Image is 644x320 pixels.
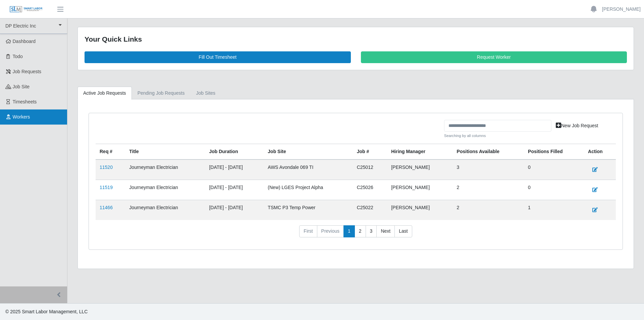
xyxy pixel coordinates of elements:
a: Fill Out Timesheet [85,51,351,63]
span: Job Requests [13,69,42,74]
td: [DATE] - [DATE] [205,200,264,220]
td: 2 [453,180,524,200]
td: 3 [453,159,524,180]
td: C25022 [353,200,387,220]
a: 1 [343,225,355,237]
td: (New) LGES Project Alpha [264,180,353,200]
th: Job Duration [205,144,264,160]
a: Last [394,225,412,237]
td: 2 [453,200,524,220]
th: Req # [96,144,125,160]
th: job site [264,144,353,160]
td: [DATE] - [DATE] [205,180,264,200]
td: Journeyman Electrician [125,159,205,180]
a: 2 [355,225,366,237]
th: Positions Filled [524,144,584,160]
a: [PERSON_NAME] [602,6,641,13]
a: New Job Request [551,120,603,132]
a: 11466 [100,205,113,210]
td: 1 [524,200,584,220]
td: Journeyman Electrician [125,200,205,220]
td: Journeyman Electrician [125,180,205,200]
th: Job # [353,144,387,160]
a: Next [376,225,395,237]
a: 3 [366,225,377,237]
div: Your Quick Links [85,34,627,45]
th: Title [125,144,205,160]
td: [DATE] - [DATE] [205,159,264,180]
td: AWS Avondale 069 TI [264,159,353,180]
td: C25012 [353,159,387,180]
span: Todo [13,54,23,59]
a: Active Job Requests [77,87,132,100]
span: Dashboard [13,39,36,44]
td: 0 [524,159,584,180]
a: Request Worker [361,51,627,63]
th: Positions Available [453,144,524,160]
td: TSMC P3 Temp Power [264,200,353,220]
a: job sites [191,87,221,100]
span: © 2025 Smart Labor Management, LLC [5,309,88,314]
a: 11520 [100,165,113,170]
td: C25026 [353,180,387,200]
span: job site [13,84,30,89]
a: Pending Job Requests [132,87,191,100]
td: [PERSON_NAME] [387,200,452,220]
small: Searching by all columns [444,133,551,139]
th: Hiring Manager [387,144,452,160]
img: SLM Logo [9,6,43,13]
td: [PERSON_NAME] [387,180,452,200]
span: Workers [13,114,30,120]
a: 11519 [100,185,113,190]
nav: pagination [96,225,616,243]
td: [PERSON_NAME] [387,159,452,180]
td: 0 [524,180,584,200]
span: Timesheets [13,99,37,104]
th: Action [584,144,616,160]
